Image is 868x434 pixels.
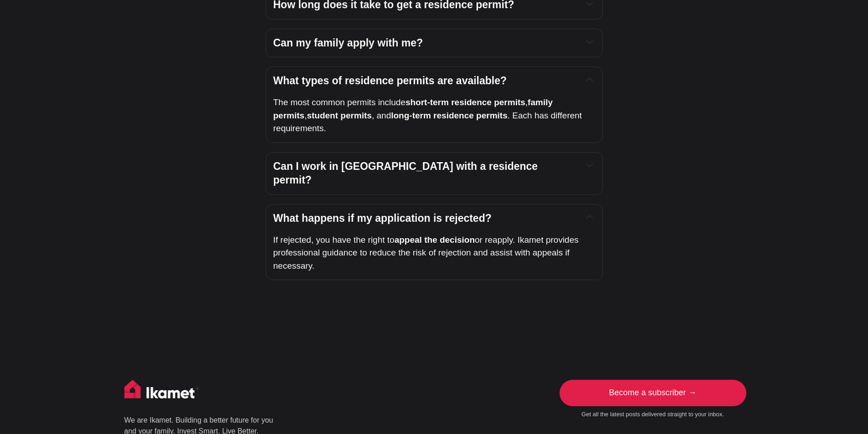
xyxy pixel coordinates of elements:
[304,111,307,120] span: ,
[307,111,372,120] strong: student permits
[562,411,744,419] small: Get all the latest posts delivered straight to your inbox.
[273,37,423,49] span: Can my family apply with me?
[372,111,391,120] span: , and
[273,97,406,107] span: The most common permits include
[273,75,507,87] span: What types of residence permits are available?
[406,97,525,107] strong: short-term residence permits
[585,74,595,85] button: Expand toggle to read content
[585,212,595,223] button: Expand toggle to read content
[395,235,475,245] strong: appeal the decision
[525,97,528,107] span: ,
[585,36,595,47] button: Expand toggle to read content
[273,212,492,224] span: What happens if my application is rejected?
[273,97,555,120] strong: family permits
[585,160,595,171] button: Expand toggle to read content
[273,235,395,245] span: If rejected, you have the right to
[124,380,199,403] img: Ikamet home
[391,111,508,120] strong: long-term residence permits
[273,235,581,271] span: or reapply. Ikamet provides professional guidance to reduce the risk of rejection and assist with...
[273,160,541,186] span: Can I work in [GEOGRAPHIC_DATA] with a residence permit?
[562,380,744,406] a: Become a subscriber →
